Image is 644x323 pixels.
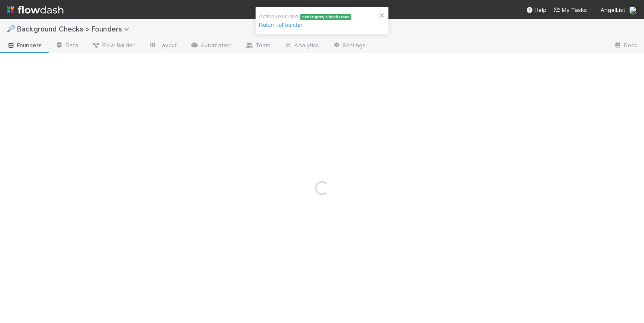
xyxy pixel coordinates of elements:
[49,39,85,53] a: Data
[259,22,302,28] a: Return toFounder
[141,39,184,53] a: Layout
[7,3,63,17] img: logo-inverted-e16ddd16eac7371096b0.svg
[526,6,546,14] div: Help
[553,6,587,13] span: My Tasks
[239,39,277,53] a: Team
[300,14,351,20] span: Bankruptcy Check Done
[259,13,351,28] span: Action executed
[326,39,372,53] a: Settings
[277,39,326,53] a: Analytics
[85,39,141,53] a: Flow Builder
[553,6,587,14] a: My Tasks
[184,39,239,53] a: Automation
[629,6,637,14] img: avatar_ddac2f35-6c49-494a-9355-db49d32eca49.png
[379,11,385,19] button: close
[7,41,42,49] span: Founders
[92,41,135,49] span: Flow Builder
[17,25,134,33] span: Background Checks > Founders
[601,6,625,13] span: AngelList
[7,25,15,32] span: 🔎
[607,39,644,53] a: Docs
